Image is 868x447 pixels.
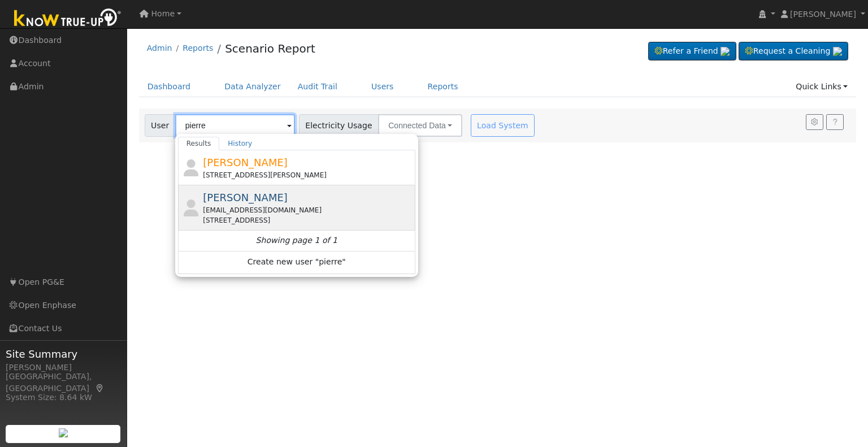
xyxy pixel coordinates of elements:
a: Reports [419,76,467,97]
span: Home [151,9,175,18]
img: retrieve [721,47,730,56]
button: Connected Data [378,114,462,137]
input: Select a User [175,114,295,137]
a: Results [178,137,220,150]
a: Map [95,384,105,393]
div: System Size: 8.64 kW [6,392,121,403]
a: Reports [183,44,213,53]
div: [GEOGRAPHIC_DATA], [GEOGRAPHIC_DATA] [6,371,121,394]
img: retrieve [59,428,68,437]
img: retrieve [833,47,842,56]
span: [PERSON_NAME] [203,157,288,168]
a: Audit Trail [289,76,346,97]
a: Scenario Report [225,42,315,55]
span: [PERSON_NAME] [790,10,856,19]
div: [STREET_ADDRESS][PERSON_NAME] [203,170,413,180]
a: Data Analyzer [216,76,289,97]
div: [PERSON_NAME] [6,362,121,374]
a: Admin [147,44,172,53]
a: Users [363,76,402,97]
a: Request a Cleaning [739,42,848,61]
div: [STREET_ADDRESS] [203,215,413,225]
a: Refer a Friend [648,42,736,61]
a: Quick Links [787,76,856,97]
i: Showing page 1 of 1 [256,235,337,246]
a: Dashboard [139,76,199,97]
img: Know True-Up [8,6,127,32]
div: [EMAIL_ADDRESS][DOMAIN_NAME] [203,205,413,215]
span: User [145,114,176,137]
span: Electricity Usage [299,114,379,137]
a: History [219,137,261,150]
span: [PERSON_NAME] [203,192,288,203]
span: Site Summary [6,346,121,362]
button: Settings [806,114,823,130]
span: Create new user "pierre" [248,256,346,269]
a: Help Link [826,114,844,130]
